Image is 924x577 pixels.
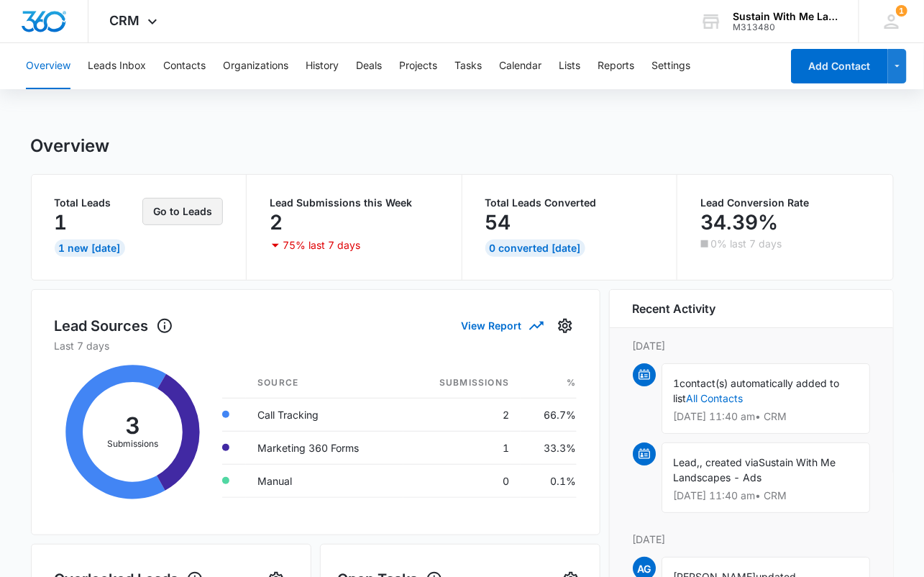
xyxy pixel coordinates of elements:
p: 34.39% [700,211,778,234]
span: Lead, [674,456,700,468]
button: Reports [598,43,634,89]
div: account id [733,22,838,32]
button: Leads Inbox [88,43,146,89]
td: 1 [403,431,521,464]
button: Contacts [163,43,206,89]
button: Deals [356,43,382,89]
p: 0% last 7 days [710,239,782,249]
a: Go to Leads [142,205,223,217]
th: % [521,368,576,399]
h1: Lead Sources [55,315,173,337]
span: CRM [110,13,140,28]
td: Manual [246,464,403,497]
p: 2 [270,211,283,234]
p: Last 7 days [55,338,577,353]
button: Lists [559,43,580,89]
th: Submissions [403,368,521,399]
td: 0 [403,464,521,497]
button: Go to Leads [142,198,223,225]
div: 1 New [DATE] [55,240,125,257]
td: 0.1% [521,464,576,497]
button: Organizations [223,43,288,89]
span: , created via [700,456,759,468]
div: account name [733,11,838,22]
th: Source [246,368,403,399]
a: All Contacts [687,392,744,404]
td: 33.3% [521,431,576,464]
td: 2 [403,398,521,431]
button: Settings [651,43,690,89]
p: [DATE] 11:40 am • CRM [674,491,858,501]
button: Tasks [454,43,482,89]
h1: Overview [31,135,110,157]
button: Add Contact [791,49,888,83]
p: 75% last 7 days [283,240,360,250]
td: Marketing 360 Forms [246,431,403,464]
td: 66.7% [521,398,576,431]
button: Calendar [499,43,541,89]
h6: Recent Activity [633,300,716,317]
button: Projects [399,43,437,89]
p: Total Leads Converted [485,198,654,208]
span: 1 [674,377,680,389]
p: [DATE] [633,532,870,547]
button: View Report [462,313,542,338]
p: 54 [485,211,511,234]
p: Lead Submissions this Week [270,198,439,208]
p: Total Leads [55,198,140,208]
p: [DATE] 11:40 am • CRM [674,412,858,422]
div: 0 Converted [DATE] [485,240,585,257]
p: [DATE] [633,338,870,353]
span: 1 [896,5,907,17]
div: notifications count [896,5,907,17]
span: contact(s) automatically added to list [674,377,840,404]
p: Lead Conversion Rate [700,198,870,208]
p: 1 [55,211,68,234]
td: Call Tracking [246,398,403,431]
button: History [306,43,339,89]
button: Overview [26,43,70,89]
button: Settings [554,314,577,337]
